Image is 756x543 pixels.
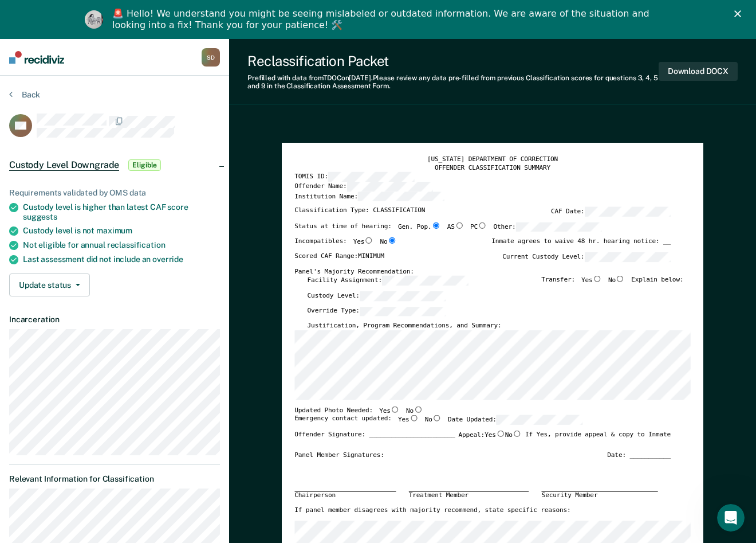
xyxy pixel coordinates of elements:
[23,212,57,221] span: suggests
[406,406,423,415] label: No
[247,74,659,91] div: Prefilled with data from TDOC on [DATE] . Please review any data pre-filled from previous Classif...
[659,62,738,81] button: Download DOCX
[432,222,441,228] input: Gen. Pop.
[347,182,434,192] input: Offender Name:
[107,240,166,249] span: reclassification
[505,430,522,439] label: No
[455,222,464,228] input: AS
[491,237,671,252] div: Inmate agrees to waive 48 hr. hearing notice: __
[294,237,396,252] div: Incompatibles:
[294,222,602,237] div: Status at time of hearing:
[308,306,446,316] label: Override Type:
[112,8,653,31] div: 🚨 Hello! We understand you might be seeing mislabeled or outdated information. We are aware of th...
[294,206,425,216] label: Classification Type: CLASSIFICATION
[409,491,529,500] div: Treatment Member
[585,252,671,261] input: Current Custody Level:
[398,222,441,232] label: Gen. Pop.
[9,89,40,100] button: Back
[607,451,671,459] div: Date: ___________
[470,222,487,232] label: PC
[9,274,90,296] button: Update status
[496,430,505,436] input: Yes
[608,276,625,286] label: No
[364,237,373,244] input: Yes
[616,276,625,282] input: No
[541,276,683,291] div: Transfer: Explain below:
[414,406,423,412] input: No
[294,155,690,163] div: [US_STATE] DEPARTMENT OF CORRECTION
[152,255,183,264] span: override
[23,240,220,250] div: Not eligible for annual
[9,188,220,198] div: Requirements validated by OMS data
[23,202,220,222] div: Custody level is higher than latest CAF score
[294,252,384,261] label: Scored CAF Range: MINIMUM
[360,291,446,300] input: Custody Level:
[9,159,119,171] span: Custody Level Downgrade
[9,315,220,325] dt: Incarceration
[308,291,446,300] label: Custody Level:
[551,206,671,216] label: CAF Date:
[485,430,505,439] label: Yes
[85,10,103,29] img: Profile image for Kim
[388,237,397,244] input: No
[202,48,220,67] div: S D
[9,474,220,484] dt: Relevant Information for Classification
[734,10,746,17] div: Close
[717,504,745,532] iframe: Intercom live chat
[294,163,690,171] div: OFFENDER CLASSIFICATION SUMMARY
[513,430,522,436] input: No
[308,276,468,286] label: Facility Assignment:
[502,252,671,261] label: Current Custody Level:
[23,255,220,264] div: Last assessment did not include an
[9,51,64,64] img: Recidiviz
[581,276,602,286] label: Yes
[202,48,220,67] button: SD
[447,222,464,232] label: AS
[294,491,396,500] div: Chairperson
[294,267,671,275] div: Panel's Majority Recommendation:
[382,276,468,286] input: Facility Assignment:
[493,222,602,232] label: Other:
[294,430,671,451] div: Offender Signature: _______________________ If Yes, provide appeal & copy to Inmate
[593,276,602,282] input: Yes
[360,306,446,316] input: Override Type:
[247,53,659,69] div: Reclassification Packet
[398,415,419,425] label: Yes
[358,192,444,201] input: Institution Name:
[409,415,418,421] input: Yes
[128,159,161,171] span: Eligible
[542,491,658,500] div: Security Member
[478,222,487,228] input: PC
[353,237,374,247] label: Yes
[379,406,400,415] label: Yes
[391,406,400,412] input: Yes
[432,415,442,421] input: No
[294,406,423,415] div: Updated Photo Needed:
[497,415,583,425] input: Date Updated:
[585,206,671,216] input: CAF Date:
[294,182,433,192] label: Offender Name:
[459,430,522,445] label: Appeal:
[308,322,502,330] label: Justification, Program Recommendations, and Summary:
[328,172,415,182] input: TOMIS ID:
[448,415,582,425] label: Date Updated:
[294,506,570,514] label: If panel member disagrees with majority recommend, state specific reasons:
[294,415,582,431] div: Emergency contact updated:
[425,415,442,425] label: No
[294,192,444,201] label: Institution Name:
[96,226,132,235] span: maximum
[23,226,220,236] div: Custody level is not
[294,172,414,182] label: TOMIS ID:
[294,451,384,459] div: Panel Member Signatures:
[516,222,603,232] input: Other:
[380,237,396,247] label: No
